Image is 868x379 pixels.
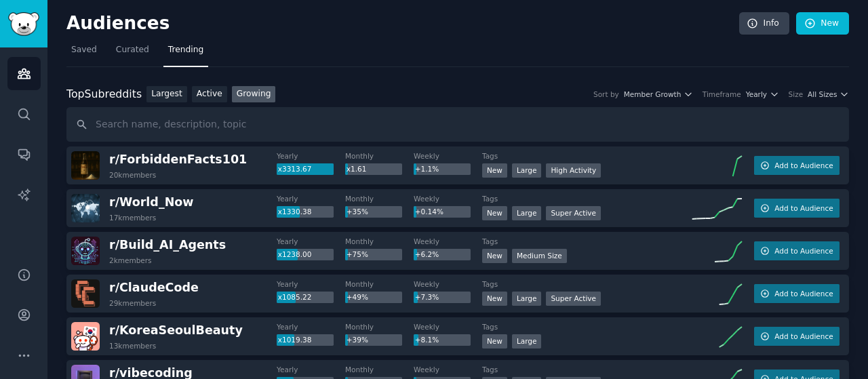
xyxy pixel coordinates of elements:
img: Build_AI_Agents [71,237,100,265]
div: Size [789,89,804,99]
a: New [796,12,849,35]
dt: Tags [482,322,688,332]
span: Curated [116,44,149,56]
span: Member Growth [624,89,682,99]
dt: Weekly [414,237,482,246]
div: New [482,249,507,263]
span: r/ Build_AI_Agents [109,238,226,252]
span: Add to Audience [774,246,833,256]
button: Add to Audience [754,156,840,175]
a: Largest [146,86,187,103]
dt: Weekly [414,194,482,203]
button: Member Growth [624,89,693,99]
span: +0.14% [415,207,443,216]
dt: Yearly [277,237,345,246]
div: Large [512,334,542,348]
div: 20k members [109,170,156,180]
img: ForbiddenFacts101 [71,151,100,180]
img: ClaudeCode [71,279,100,308]
span: r/ ClaudeCode [109,281,199,294]
a: Trending [163,39,208,67]
dt: Yearly [277,365,345,374]
div: Super Active [546,292,601,306]
dt: Tags [482,279,688,289]
a: Growing [232,86,276,103]
a: Info [739,12,789,35]
span: Add to Audience [774,332,833,341]
div: High Activity [546,163,601,178]
img: GummySearch logo [8,12,39,36]
span: +39% [347,336,368,344]
input: Search name, description, topic [66,107,849,142]
span: Trending [168,44,203,56]
div: New [482,206,507,220]
button: Add to Audience [754,327,840,346]
div: New [482,292,507,306]
dt: Weekly [414,151,482,161]
span: +49% [347,293,368,301]
div: 2k members [109,256,152,265]
span: x1238.00 [278,250,312,258]
div: 29k members [109,298,156,308]
button: All Sizes [808,89,849,99]
div: 17k members [109,213,156,222]
div: New [482,334,507,348]
button: Add to Audience [754,284,840,303]
span: Saved [71,44,97,56]
dt: Yearly [277,194,345,203]
dt: Monthly [345,279,414,289]
span: +7.3% [415,293,439,301]
div: Sort by [593,89,619,99]
h2: Audiences [66,13,739,35]
span: All Sizes [808,89,837,99]
dt: Yearly [277,151,345,161]
dt: Weekly [414,365,482,374]
dt: Yearly [277,279,345,289]
dt: Weekly [414,322,482,332]
img: KoreaSeoulBeauty [71,322,100,351]
span: +6.2% [415,250,439,258]
span: x1085.22 [278,293,312,301]
dt: Monthly [345,237,414,246]
button: Add to Audience [754,199,840,218]
span: Add to Audience [774,289,833,298]
dt: Monthly [345,151,414,161]
div: Super Active [546,206,601,220]
span: x1.61 [347,165,367,173]
div: Large [512,292,542,306]
a: Saved [66,39,102,67]
dt: Monthly [345,194,414,203]
div: 13k members [109,341,156,351]
dt: Monthly [345,322,414,332]
span: r/ ForbiddenFacts101 [109,153,247,166]
span: +1.1% [415,165,439,173]
span: +8.1% [415,336,439,344]
span: x3313.67 [278,165,312,173]
dt: Tags [482,194,688,203]
a: Active [192,86,227,103]
a: Curated [111,39,154,67]
button: Yearly [746,89,779,99]
span: x1019.38 [278,336,312,344]
dt: Tags [482,151,688,161]
div: New [482,163,507,178]
img: World_Now [71,194,100,222]
dt: Weekly [414,279,482,289]
span: +35% [347,207,368,216]
span: x1330.38 [278,207,312,216]
span: Add to Audience [774,203,833,213]
span: r/ KoreaSeoulBeauty [109,323,243,337]
div: Timeframe [703,89,741,99]
div: Large [512,206,542,220]
span: Add to Audience [774,161,833,170]
span: r/ World_Now [109,195,193,209]
span: Yearly [746,89,767,99]
div: Large [512,163,542,178]
dt: Tags [482,237,688,246]
button: Add to Audience [754,241,840,260]
dt: Tags [482,365,688,374]
div: Top Subreddits [66,86,142,103]
div: Medium Size [512,249,567,263]
span: +75% [347,250,368,258]
dt: Yearly [277,322,345,332]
